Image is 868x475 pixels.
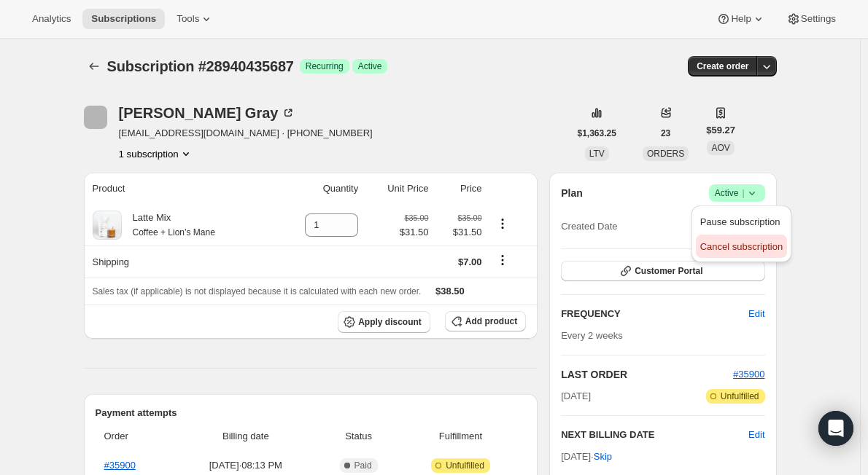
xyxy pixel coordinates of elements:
[107,58,294,74] span: Subscription #28940435687
[23,9,80,29] button: Analytics
[93,211,122,240] img: product img
[585,445,621,468] button: Skip
[445,311,526,331] button: Add product
[446,460,484,471] span: Unfulfilled
[635,265,702,277] span: Customer Portal
[700,216,780,227] span: Pause subscription
[561,451,612,462] span: [DATE] ·
[561,389,591,404] span: [DATE]
[435,286,465,297] span: $38.50
[168,9,222,29] button: Tools
[133,227,215,237] small: Coffee + Lion’s Mane
[96,406,527,420] h2: Payment attempts
[119,126,373,141] span: [EMAIL_ADDRESS][DOMAIN_NAME] · [PHONE_NUMBER]
[465,315,517,327] span: Add product
[84,106,107,129] span: Jamie Gray
[119,106,296,120] div: [PERSON_NAME] Gray
[561,367,733,382] h2: LAST ORDER
[561,307,748,321] h2: FREQUENCY
[363,173,433,205] th: Unit Price
[652,123,679,144] button: 23
[84,56,104,76] button: Subscriptions
[404,429,517,444] span: Fulfillment
[306,60,344,72] span: Recurring
[96,420,174,452] th: Order
[589,149,605,159] span: LTV
[733,369,764,380] a: #35900
[706,123,735,138] span: $59.27
[731,13,751,25] span: Help
[358,316,422,328] span: Apply discount
[457,213,481,222] small: $35.00
[433,173,487,205] th: Price
[700,241,783,252] span: Cancel subscription
[696,235,787,258] button: Cancel subscription
[438,225,482,240] span: $31.50
[91,13,156,25] span: Subscriptions
[119,146,193,161] button: Product actions
[748,307,764,321] span: Edit
[697,60,748,72] span: Create order
[818,411,853,446] div: Open Intercom Messenger
[354,460,372,471] span: Paid
[715,186,759,200] span: Active
[561,261,764,281] button: Customer Portal
[178,429,313,444] span: Billing date
[778,9,845,29] button: Settings
[748,428,764,442] button: Edit
[742,187,744,199] span: |
[178,458,313,473] span: [DATE] · 08:13 PM
[104,460,136,471] a: #35900
[561,219,617,234] span: Created Date
[708,9,774,29] button: Help
[561,186,583,200] h2: Plan
[569,123,625,144] button: $1,363.25
[322,429,395,444] span: Status
[93,286,422,297] span: Sales tax (if applicable) is not displayed because it is calculated with each new order.
[711,143,729,153] span: AOV
[561,428,748,442] h2: NEXT BILLING DATE
[338,311,430,333] button: Apply discount
[458,256,482,267] span: $7.00
[84,246,276,278] th: Shipping
[400,225,429,240] span: $31.50
[594,450,612,464] span: Skip
[82,9,165,29] button: Subscriptions
[358,60,382,72] span: Active
[647,149,684,159] span: ORDERS
[696,210,787,233] button: Pause subscription
[491,252,514,268] button: Shipping actions
[404,213,428,222] small: $35.00
[740,302,773,326] button: Edit
[32,13,71,25] span: Analytics
[801,13,836,25] span: Settings
[561,330,623,341] span: Every 2 weeks
[275,173,363,205] th: Quantity
[721,390,759,402] span: Unfulfilled
[177,13,199,25] span: Tools
[491,216,514,232] button: Product actions
[122,211,215,240] div: Latte Mix
[578,127,616,139] span: $1,363.25
[688,56,757,76] button: Create order
[661,127,670,139] span: 23
[733,367,764,382] button: #35900
[84,173,276,205] th: Product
